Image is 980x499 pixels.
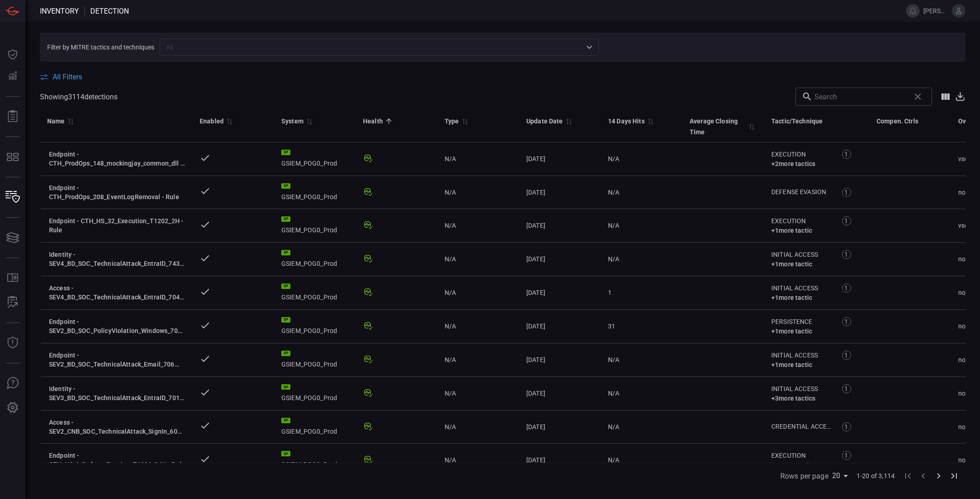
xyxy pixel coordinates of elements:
div: GSIEM_POG0_Prod [281,284,348,302]
div: SP [281,150,290,155]
div: SP [281,418,290,423]
div: GSIEM_POG0_Prod [281,216,348,235]
span: 1-20 of 3,114 [857,471,895,480]
span: Sort by System ascending [304,117,314,125]
div: Owner [958,116,977,127]
div: Type [445,116,459,127]
button: Inventory [2,186,24,208]
button: Rule Catalog [2,267,24,289]
span: Go to first page [900,471,916,479]
span: N/A [445,423,456,431]
button: Preferences [2,397,24,419]
div: Endpoint - CTH_HS_32_Execution_T1202_2H - Rule [49,216,185,235]
span: N/A [608,222,619,229]
button: Threat Intelligence [2,332,24,354]
div: GSIEM_POG0_Prod [281,183,348,201]
div: Tactic/Technique [771,116,823,127]
div: Endpoint - SEV2_BD_SOC_TechnicalAttack_Email_706 Bgh Email Detection - Rule [49,351,185,369]
div: SP [281,284,290,289]
div: Endpoint - SEV2_BD_SOC_PolicyViolation_Windows_709 Dom Local Admin Add Remove - Rule [49,317,185,335]
td: [DATE] [519,276,601,310]
span: + 3 more tactic s [771,395,815,402]
span: N/A [445,222,456,229]
button: Open [583,41,596,54]
span: Inventory [40,7,79,15]
div: 1 [842,284,851,293]
button: ALERT ANALYSIS [2,292,24,313]
span: Go to last page [946,471,962,479]
span: N/A [445,155,456,162]
div: Compen. Ctrls [877,116,918,127]
div: Identity - SEV3_BD_SOC_TechnicalAttack_EntraID_701 Anomalous Login Followed By Teams Action - Rule [49,384,185,402]
div: SP [281,317,290,323]
div: Defense Evasion [771,187,832,197]
button: Ask Us A Question [2,372,24,394]
div: Name [47,116,65,127]
span: + 1 more tactic [771,294,812,301]
span: + 2 more tactic s [771,160,815,167]
button: All Filters [40,73,82,81]
div: Persistence [771,317,832,327]
span: N/A [445,289,456,296]
span: All Filters [53,73,82,81]
div: Health [363,116,383,127]
div: GSIEM_POG0_Prod [281,451,348,469]
span: Sort by Enabled descending [224,117,235,125]
div: GSIEM_POG0_Prod [281,384,348,402]
span: N/A [608,423,619,431]
button: Cards [2,227,24,249]
span: Filter by MITRE tactics and techniques [47,44,154,51]
div: 1 [842,384,851,393]
input: Search [814,88,906,106]
div: 1 [842,351,851,360]
button: Show/Hide columns [936,88,955,106]
div: Average Closing Time [690,116,746,137]
span: Sort by 14 Days Hits descending [645,117,656,125]
div: Initial Access [771,351,832,360]
span: N/A [608,390,619,397]
span: N/A [608,456,619,464]
div: Initial Access [771,384,832,394]
div: 1 [842,188,851,197]
button: Go to last page [946,468,962,484]
div: Access - SEV4_BD_SOC_TechnicalAttack_EntraID_704 Auth Attempt From New Country - Rule [49,284,185,302]
div: 14 Days Hits [608,116,645,127]
div: SP [281,216,290,222]
span: N/A [608,356,619,363]
span: N/A [445,255,456,263]
td: [DATE] [519,209,601,243]
div: 1 [608,288,675,297]
span: N/A [608,189,619,196]
td: [DATE] [519,310,601,343]
button: Dashboard [2,44,24,65]
div: 1 [842,216,851,225]
div: Identity - SEV4_BD_SOC_TechnicalAttack_EntraID_743 Impossible Travel - Rule [49,250,185,268]
span: Sort by Average Closing Time descending [746,122,757,131]
span: [PERSON_NAME].[PERSON_NAME] [923,7,948,15]
td: [DATE] [519,243,601,276]
span: Sort by Name ascending [65,117,76,125]
span: Clear search [910,89,926,104]
div: Initial Access [771,284,832,293]
span: Sort by Type descending [459,117,470,125]
div: Rows per page [832,469,851,483]
span: Sort by Update Date descending [563,117,574,125]
span: N/A [445,456,456,464]
button: Detections [2,65,24,87]
td: [DATE] [519,444,601,477]
div: Execution [771,216,832,226]
div: Access - SEV2_CNB_SOC_TechnicalAttack_SignIn_609 GitHub Signin Burst from Multiple Locations - Rule [49,418,185,436]
span: N/A [445,356,456,363]
div: SP [281,351,290,356]
span: Detection [90,7,129,15]
div: SP [281,384,290,390]
div: 1 [842,150,851,159]
span: N/A [445,323,456,330]
div: Execution [771,150,832,159]
div: Execution [771,451,832,460]
button: Export [955,91,965,102]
